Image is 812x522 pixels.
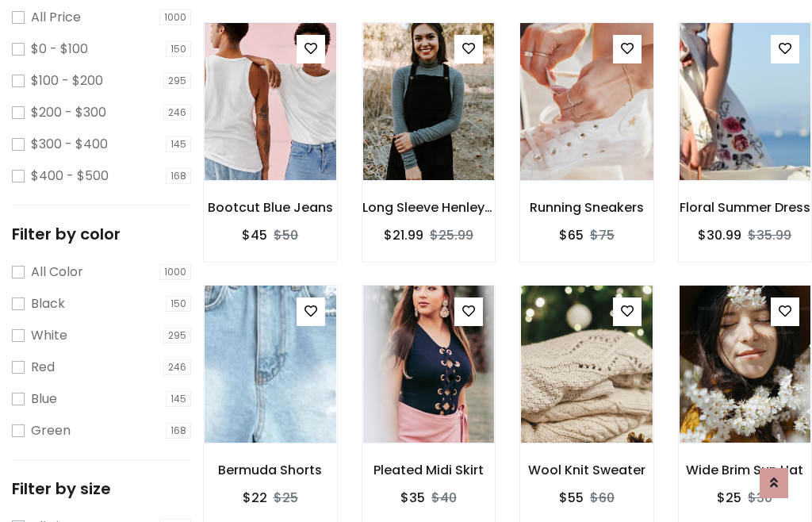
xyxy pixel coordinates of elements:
span: 246 [163,105,191,121]
label: $100 - $200 [31,71,103,90]
h5: Filter by size [12,479,191,498]
span: 246 [163,359,191,375]
span: 168 [166,423,191,439]
h6: Wide Brim Sun Hat [679,463,812,478]
label: All Color [31,263,83,282]
h6: $25 [717,490,741,505]
span: 145 [166,136,191,152]
label: All Price [31,8,81,27]
del: $75 [590,226,615,244]
del: $50 [274,226,298,244]
del: $30 [748,489,772,507]
h5: Filter by color [12,225,191,244]
h6: $55 [559,490,584,505]
del: $40 [431,489,457,507]
h6: Floral Summer Dress [679,200,812,215]
h6: $65 [559,228,584,243]
h6: $45 [242,228,267,243]
span: 295 [163,328,191,344]
h6: Running Sneakers [520,200,653,215]
label: $300 - $400 [31,135,108,154]
label: Green [31,421,71,440]
h6: Pleated Midi Skirt [362,463,496,478]
span: 150 [166,296,191,312]
del: $35.99 [748,226,791,244]
h6: Bermuda Shorts [204,463,337,478]
span: 168 [166,168,191,184]
label: $0 - $100 [31,40,88,59]
del: $25 [274,489,298,507]
del: $60 [590,489,615,507]
span: 145 [166,391,191,407]
label: $200 - $300 [31,103,106,122]
del: $25.99 [430,226,473,244]
label: Red [31,358,55,377]
span: 1000 [159,264,191,280]
label: White [31,326,67,345]
span: 295 [163,73,191,89]
h6: $21.99 [384,228,423,243]
h6: Long Sleeve Henley T-Shirt [362,200,496,215]
label: $400 - $500 [31,167,109,186]
label: Blue [31,390,57,409]
h6: $30.99 [698,228,741,243]
span: 150 [166,41,191,57]
label: Black [31,294,65,313]
h6: $22 [243,490,267,505]
h6: Bootcut Blue Jeans [204,200,337,215]
span: 1000 [159,10,191,25]
h6: Wool Knit Sweater [520,463,653,478]
h6: $35 [400,490,425,505]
